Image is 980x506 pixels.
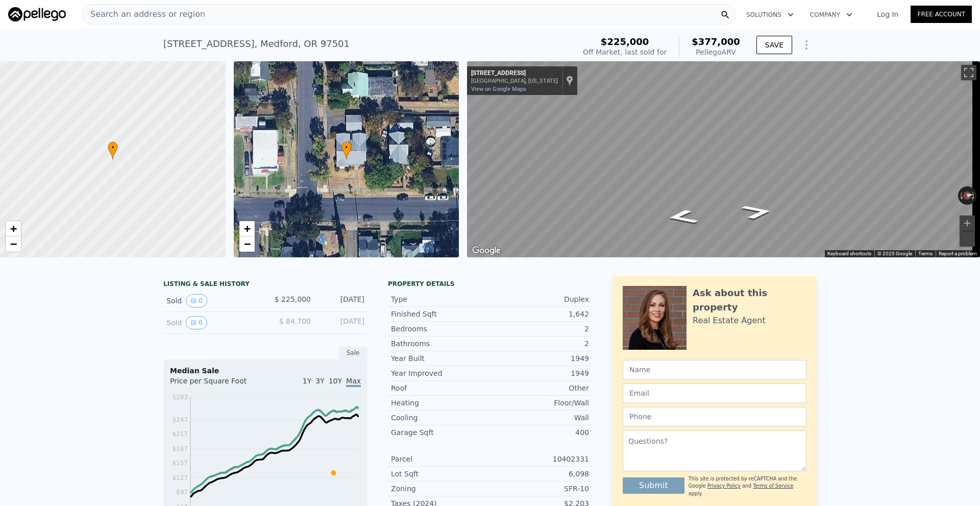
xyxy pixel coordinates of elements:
[490,454,589,464] div: 10402331
[960,231,975,247] button: Zoom out
[172,474,188,481] tspan: $127
[653,206,711,228] path: Go North, Summit Ave
[172,394,188,401] tspan: $293
[756,36,792,54] button: SAVE
[243,222,250,235] span: +
[391,454,490,464] div: Parcel
[958,186,964,205] button: Rotate counterclockwise
[958,190,977,201] button: Reset the view
[329,377,342,385] span: 10Y
[170,366,361,376] div: Median Sale
[82,8,205,20] span: Search an address or region
[391,413,490,423] div: Cooling
[186,316,207,329] button: View historical data
[346,377,361,387] span: Max
[163,280,367,290] div: LISTING & SALE HISTORY
[490,324,589,334] div: 2
[279,317,311,325] span: $ 84,700
[960,215,975,231] button: Zoom in
[319,316,364,329] div: [DATE]
[827,250,871,257] button: Keyboard shortcuts
[163,37,350,51] div: [STREET_ADDRESS] , Medford , OR 97501
[391,339,490,349] div: Bathrooms
[623,360,806,379] input: Name
[753,483,793,489] a: Terms of Service
[865,9,911,19] a: Log In
[692,36,740,47] span: $377,000
[341,143,352,152] span: •
[490,309,589,319] div: 1,642
[170,376,265,392] div: Price per Square Foot
[566,75,573,86] a: Show location on map
[490,339,589,349] div: 2
[391,294,490,304] div: Type
[391,368,490,378] div: Year Improved
[490,413,589,423] div: Wall
[341,141,352,159] div: •
[239,236,255,252] a: Zoom out
[166,316,257,329] div: Sold
[10,222,17,235] span: +
[467,61,980,257] div: Map
[172,445,188,452] tspan: $187
[490,427,589,438] div: 400
[707,483,741,489] a: Privacy Policy
[911,6,972,23] a: Free Account
[166,294,257,307] div: Sold
[319,294,364,307] div: [DATE]
[471,78,558,84] div: [GEOGRAPHIC_DATA], [US_STATE]
[388,280,592,288] div: Property details
[689,475,806,497] div: This site is protected by reCAPTCHA and the Google and apply.
[490,484,589,494] div: SFR-10
[8,7,66,21] img: Pellego
[391,484,490,494] div: Zoning
[471,86,526,92] a: View on Google Maps
[738,6,802,24] button: Solutions
[693,315,766,327] div: Real Estate Agent
[467,61,980,257] div: Street View
[172,430,188,438] tspan: $217
[391,324,490,334] div: Bedrooms
[303,377,311,385] span: 1Y
[186,294,207,307] button: View historical data
[802,6,861,24] button: Company
[391,353,490,364] div: Year Built
[918,251,933,256] a: Terms (opens in new tab)
[490,368,589,378] div: 1949
[391,469,490,479] div: Lot Sqft
[6,236,21,252] a: Zoom out
[490,469,589,479] div: 6,098
[728,201,786,223] path: Go South, Summit Ave
[391,427,490,438] div: Garage Sqft
[391,309,490,319] div: Finished Sqft
[108,143,118,152] span: •
[176,489,188,496] tspan: $97
[6,221,21,236] a: Zoom in
[692,47,740,57] div: Pellego ARV
[693,286,806,315] div: Ask about this property
[490,383,589,393] div: Other
[339,346,367,359] div: Sale
[877,251,912,256] span: © 2025 Google
[470,244,503,257] a: Open this area in Google Maps (opens a new window)
[490,353,589,364] div: 1949
[391,383,490,393] div: Roof
[971,186,977,205] button: Rotate clockwise
[601,36,649,47] span: $225,000
[796,35,817,55] button: Show Options
[108,141,118,159] div: •
[471,69,558,78] div: [STREET_ADDRESS]
[239,221,255,236] a: Zoom in
[939,251,977,256] a: Report a problem
[172,416,188,423] tspan: $247
[583,47,667,57] div: Off Market, last sold for
[172,460,188,467] tspan: $157
[275,295,311,303] span: $ 225,000
[391,398,490,408] div: Heating
[490,294,589,304] div: Duplex
[623,383,806,403] input: Email
[315,377,324,385] span: 3Y
[623,407,806,426] input: Phone
[243,237,250,250] span: −
[10,237,17,250] span: −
